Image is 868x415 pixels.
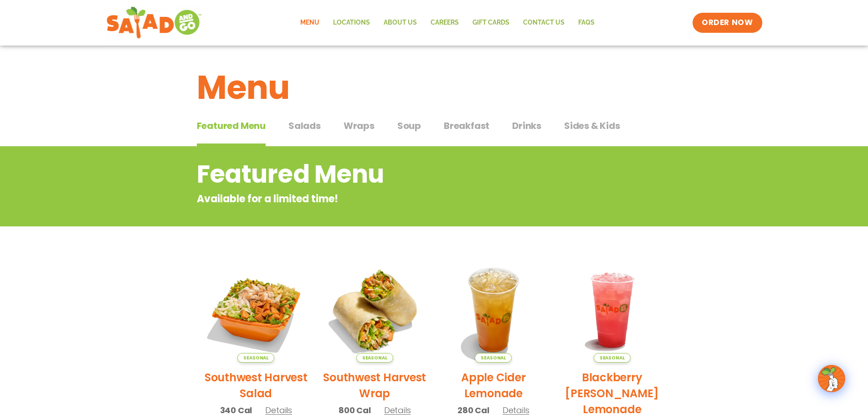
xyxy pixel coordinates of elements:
[106,5,202,41] img: new-SAG-logo-768×292
[322,257,427,363] img: Product photo for Southwest Harvest Wrap
[819,366,844,391] img: wpChatIcon
[702,17,753,28] span: ORDER NOW
[516,12,571,33] a: Contact Us
[594,353,631,363] span: Seasonal
[293,12,601,33] nav: Menu
[288,119,321,133] span: Salads
[424,12,466,33] a: Careers
[397,119,421,133] span: Soup
[197,116,672,147] div: Tabbed content
[693,13,762,33] a: ORDER NOW
[560,257,665,363] img: Product photo for Blackberry Bramble Lemonade
[441,369,546,401] h2: Apple Cider Lemonade
[512,119,541,133] span: Drinks
[204,369,309,401] h2: Southwest Harvest Salad
[197,119,266,133] span: Featured Menu
[441,257,546,363] img: Product photo for Apple Cider Lemonade
[475,353,512,363] span: Seasonal
[326,12,377,33] a: Locations
[197,156,598,193] h2: Featured Menu
[377,12,424,33] a: About Us
[322,369,427,401] h2: Southwest Harvest Wrap
[466,12,516,33] a: GIFT CARDS
[356,353,393,363] span: Seasonal
[204,257,309,363] img: Product photo for Southwest Harvest Salad
[564,119,620,133] span: Sides & Kids
[444,119,489,133] span: Breakfast
[237,353,274,363] span: Seasonal
[344,119,375,133] span: Wraps
[197,63,672,112] h1: Menu
[293,12,326,33] a: Menu
[571,12,601,33] a: FAQs
[197,191,598,206] p: Available for a limited time!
